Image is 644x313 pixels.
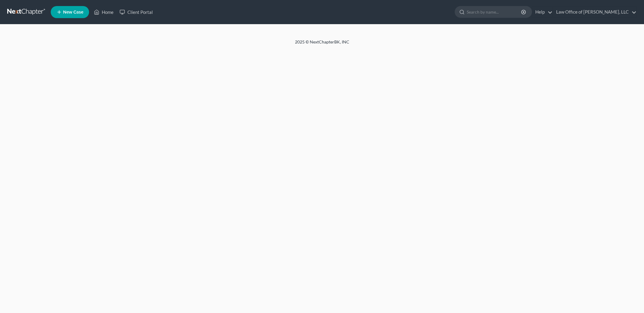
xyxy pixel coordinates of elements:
div: 2025 © NextChapterBK, INC [150,39,494,50]
a: Law Office of [PERSON_NAME], LLC [553,7,636,18]
a: Home [91,7,117,18]
a: Client Portal [117,7,156,18]
a: Help [532,7,553,18]
input: Search by name... [467,6,522,18]
span: New Case [63,10,83,14]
